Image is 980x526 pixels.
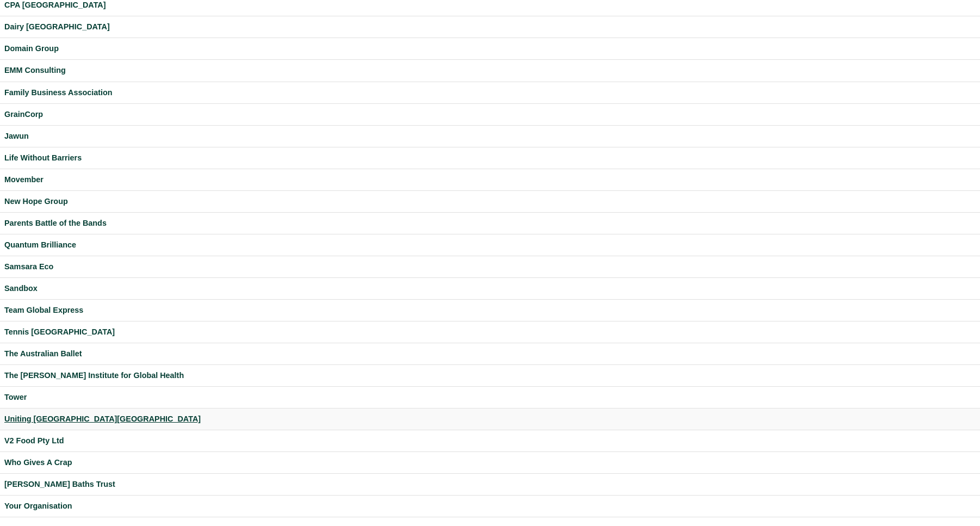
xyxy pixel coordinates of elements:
[4,21,976,33] a: Dairy [GEOGRAPHIC_DATA]
[4,282,976,295] a: Sandbox
[4,64,976,77] a: EMM Consulting
[4,326,976,338] a: Tennis [GEOGRAPHIC_DATA]
[4,456,976,469] a: Who Gives A Crap
[4,369,976,382] a: The [PERSON_NAME] Institute for Global Health
[4,108,976,121] a: GrainCorp
[4,42,976,55] a: Domain Group
[4,152,976,164] a: Life Without Barriers
[4,435,976,447] a: V2 Food Pty Ltd
[4,261,976,273] a: Samsara Eco
[4,217,976,230] a: Parents Battle of the Bands
[4,500,976,512] a: Your Organisation
[4,304,976,317] a: Team Global Express
[4,478,976,491] a: [PERSON_NAME] Baths Trust
[4,391,976,404] a: Tower
[4,174,976,186] a: Movember
[4,195,976,208] a: New Hope Group
[4,239,976,251] a: Quantum Brilliance
[4,348,976,360] a: The Australian Ballet
[4,130,976,143] a: Jawun
[4,413,976,425] a: Uniting [GEOGRAPHIC_DATA][GEOGRAPHIC_DATA]
[4,86,976,99] a: Family Business Association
